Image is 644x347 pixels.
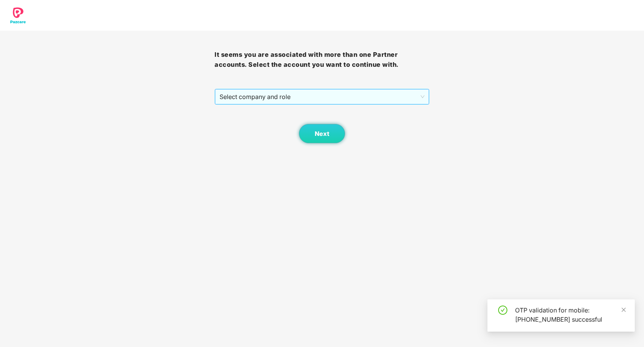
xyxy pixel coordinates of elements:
[315,130,329,137] span: Next
[299,124,345,143] button: Next
[498,306,507,315] span: check-circle
[515,306,626,324] div: OTP validation for mobile: [PHONE_NUMBER] successful
[621,307,626,312] span: close
[215,50,429,69] h3: It seems you are associated with more than one Partner accounts. Select the account you want to c...
[220,89,424,104] span: Select company and role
